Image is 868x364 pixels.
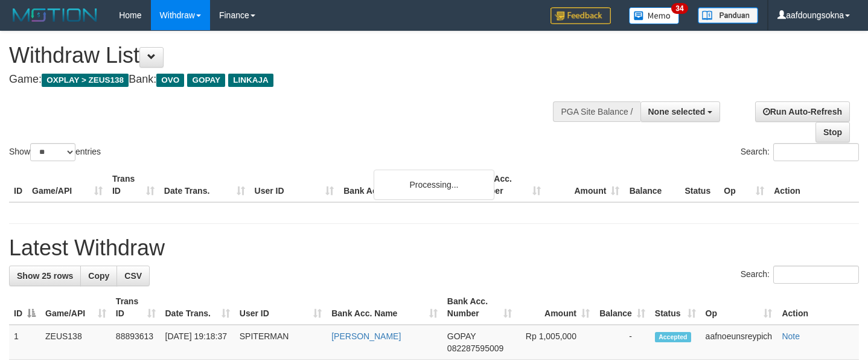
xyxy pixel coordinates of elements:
th: Amount: activate to sort column ascending [517,290,595,325]
span: 34 [671,3,688,14]
img: Feedback.jpg [550,7,611,24]
span: Accepted [655,332,691,342]
th: Date Trans.: activate to sort column ascending [161,290,235,325]
input: Search: [773,143,859,161]
img: Button%20Memo.svg [629,7,680,24]
th: Trans ID [107,168,159,202]
img: panduan.png [698,7,758,24]
select: Showentries [30,143,75,161]
td: aafnoeunsreypich [701,325,777,360]
th: Game/API: activate to sort column ascending [40,290,111,325]
a: Run Auto-Refresh [755,101,850,122]
input: Search: [773,266,859,284]
th: Trans ID: activate to sort column ascending [111,290,161,325]
h1: Withdraw List [9,43,567,68]
th: Amount [546,168,625,202]
td: [DATE] 19:18:37 [161,325,235,360]
a: Stop [815,122,850,142]
th: Balance: activate to sort column ascending [595,290,650,325]
th: ID [9,168,27,202]
th: Status: activate to sort column ascending [650,290,701,325]
a: CSV [116,266,150,286]
button: None selected [640,101,721,122]
td: - [595,325,650,360]
span: GOPAY [187,74,225,87]
th: Op: activate to sort column ascending [701,290,777,325]
th: Bank Acc. Number [467,168,546,202]
th: Game/API [27,168,107,202]
a: Note [782,331,800,341]
a: Show 25 rows [9,266,81,286]
td: ZEUS138 [40,325,111,360]
span: GOPAY [447,331,476,341]
a: Copy [80,266,117,286]
th: Action [769,168,859,202]
th: Balance [624,168,680,202]
label: Show entries [9,143,101,161]
th: Op [719,168,769,202]
h1: Latest Withdraw [9,236,859,260]
span: None selected [648,107,706,117]
td: Rp 1,005,000 [517,325,595,360]
span: Copy [88,271,109,281]
th: Action [777,290,859,325]
th: Status [680,168,719,202]
span: OVO [156,74,184,87]
td: SPITERMAN [235,325,327,360]
h4: Game: Bank: [9,74,567,86]
th: Bank Acc. Name [339,168,466,202]
div: PGA Site Balance / [553,101,640,122]
span: Show 25 rows [17,271,73,281]
span: Copy 082287595009 to clipboard [447,343,503,353]
a: [PERSON_NAME] [331,331,401,341]
th: Bank Acc. Number: activate to sort column ascending [442,290,517,325]
td: 1 [9,325,40,360]
img: MOTION_logo.png [9,6,101,24]
th: ID: activate to sort column descending [9,290,40,325]
th: User ID [250,168,339,202]
label: Search: [741,266,859,284]
th: Bank Acc. Name: activate to sort column ascending [327,290,442,325]
label: Search: [741,143,859,161]
th: Date Trans. [159,168,250,202]
span: OXPLAY > ZEUS138 [42,74,129,87]
td: 88893613 [111,325,161,360]
span: LINKAJA [228,74,273,87]
span: CSV [124,271,142,281]
th: User ID: activate to sort column ascending [235,290,327,325]
div: Processing... [374,170,494,200]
